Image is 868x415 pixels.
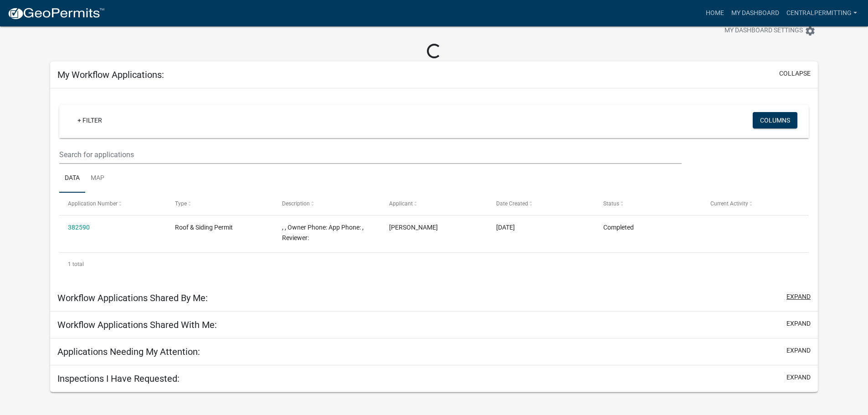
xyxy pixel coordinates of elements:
span: Kendra Alston [389,224,438,231]
datatable-header-cell: Type [166,193,273,215]
a: Data [59,164,85,193]
button: expand [786,346,811,355]
h5: My Workflow Applications: [57,69,164,80]
span: Applicant [389,200,413,207]
h5: Applications Needing My Attention: [57,346,200,357]
span: Date Created [496,200,528,207]
datatable-header-cell: Current Activity [701,193,808,215]
h5: Workflow Applications Shared By Me: [57,292,208,303]
span: Completed [603,224,634,231]
span: Status [603,200,619,207]
a: 382590 [68,224,90,231]
a: My Dashboard [728,5,783,22]
span: Application Number [68,200,118,207]
button: expand [786,319,811,328]
a: + Filter [70,112,109,128]
datatable-header-cell: Application Number [59,193,166,215]
datatable-header-cell: Description [273,193,380,215]
a: Map [85,164,110,193]
h5: Inspections I Have Requested: [57,373,180,384]
datatable-header-cell: Status [594,193,701,215]
span: 02/28/2025 [496,224,515,231]
span: Current Activity [710,200,748,207]
input: Search for applications [59,145,681,164]
div: collapse [50,88,818,284]
h5: Workflow Applications Shared With Me: [57,319,217,330]
span: My Dashboard Settings [724,26,803,36]
span: , , Owner Phone: App Phone: , Reviewer: [282,224,364,241]
datatable-header-cell: Applicant [380,193,488,215]
button: expand [786,292,811,302]
span: Roof & Siding Permit [175,224,233,231]
span: Description [282,200,310,207]
a: CentralPermitting [783,5,861,22]
button: Columns [753,112,797,128]
span: Type [175,200,187,207]
datatable-header-cell: Date Created [488,193,595,215]
button: My Dashboard Settingssettings [717,22,823,40]
button: collapse [779,69,811,78]
div: 1 total [59,253,809,276]
a: Home [702,5,728,22]
i: settings [805,26,816,36]
button: expand [786,373,811,382]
